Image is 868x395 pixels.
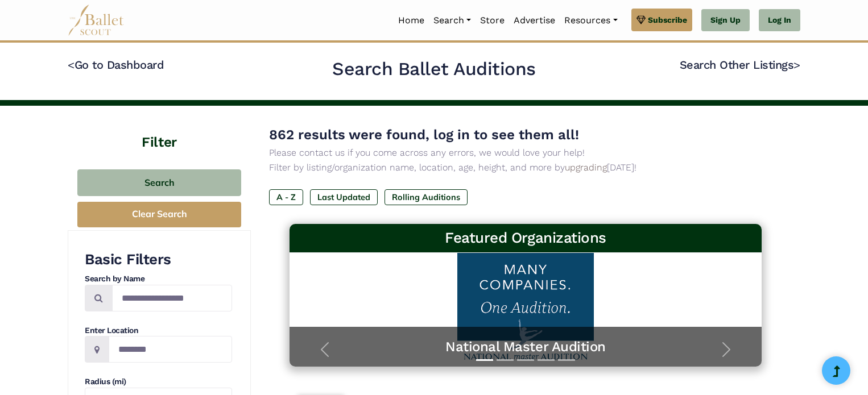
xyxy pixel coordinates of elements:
[299,228,753,248] h3: Featured Organizations
[636,14,646,26] img: gem.svg
[385,189,468,205] label: Rolling Auditions
[77,202,241,227] button: Clear Search
[476,9,509,32] a: Store
[701,9,750,32] a: Sign Up
[269,127,579,143] span: 862 results were found, log in to see them all!
[509,9,560,32] a: Advertise
[565,162,607,173] a: upgrading
[429,9,476,32] a: Search
[68,57,75,72] code: <
[85,273,232,285] h4: Search by Name
[558,354,575,367] button: Slide 5
[85,250,232,269] h3: Basic Filters
[517,354,534,367] button: Slide 3
[497,354,514,367] button: Slide 2
[85,376,232,388] h4: Radius (mi)
[560,9,622,32] a: Resources
[68,106,251,152] h4: Filter
[269,160,782,175] p: Filter by listing/organization name, location, age, height, and more by [DATE]!
[631,9,692,31] a: Subscribe
[476,354,493,367] button: Slide 1
[112,285,232,311] input: Search by names...
[301,338,750,356] a: National Master Audition
[680,58,800,72] a: Search Other Listings>
[310,189,378,205] label: Last Updated
[648,14,687,26] span: Subscribe
[394,9,429,32] a: Home
[77,169,241,196] button: Search
[759,9,800,32] a: Log In
[793,57,800,72] code: >
[269,189,303,205] label: A - Z
[68,58,164,72] a: <Go to Dashboard
[269,145,782,160] p: Please contact us if you come across any errors, we would love your help!
[538,354,555,367] button: Slide 4
[85,325,232,336] h4: Enter Location
[109,336,232,363] input: Location
[332,57,536,81] h2: Search Ballet Auditions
